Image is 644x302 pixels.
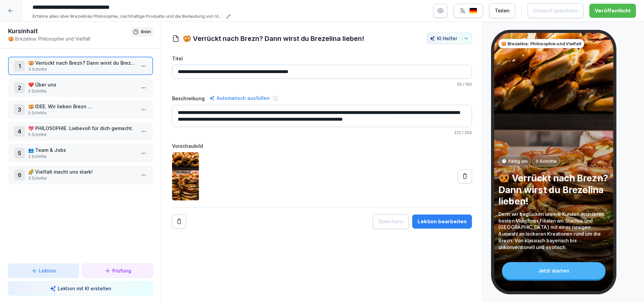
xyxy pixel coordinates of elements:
[28,168,136,175] p: 🌈 Vielfalt macht uns stark!
[28,146,136,154] p: 👥 Team & Jobs
[141,28,151,35] p: 8 min
[595,7,631,14] div: Veröffentlicht
[373,214,409,229] button: Speichern
[498,172,609,207] p: 🥨 Verrückt nach Brezn? Dann wirst du Brezelina lieben!
[589,4,636,18] button: Veröffentlicht
[469,8,477,14] img: de.svg
[183,34,364,44] h1: 🥨 Verrückt nach Brezn? Dann wirst du Brezelina lieben!
[8,27,131,35] h1: Kursinhalt
[14,170,25,180] div: 6
[8,144,153,162] div: 5👥 Team & Jobs2 Schritte
[502,262,606,279] div: Jetzt starten
[8,78,153,97] div: 2❤️ Über uns2 Schritte
[495,7,509,14] div: Teilen
[28,132,136,138] p: 5 Schritte
[112,267,131,274] p: Prüfung
[8,122,153,140] div: 4💖 PHILOSOPHIE. Liebevoll für dich gemacht.5 Schritte
[14,148,25,159] div: 5
[82,263,153,278] button: Prüfung
[454,130,461,135] span: 222
[14,61,25,71] div: 1
[28,154,136,160] p: 2 Schritte
[14,126,25,137] div: 4
[8,281,153,296] button: Lektion mit KI erstellen
[172,215,186,229] button: Remove
[172,130,472,136] p: / 250
[412,215,472,229] button: Lektion bearbeiten
[208,94,271,102] div: Automatisch ausfüllen
[39,267,56,274] p: Lektion
[28,110,136,116] p: 5 Schritte
[498,210,609,250] p: Denn wir beglücken unsere Kunden in unseren beiden Münchner Filialen am Stachus und [GEOGRAPHIC_D...
[427,33,472,44] button: KI Helfer
[8,100,153,119] div: 3🥨 IDEE. Wir lieben Brezn ...5 Schritte
[58,285,111,292] p: Lektion mit KI erstellen
[28,103,136,110] p: 🥨 IDEE. Wir lieben Brezn ...
[8,166,153,184] div: 6🌈 Vielfalt macht uns stark!3 Schritte
[28,66,136,72] p: 3 Schritte
[28,125,136,132] p: 💖 PHILOSOPHIE. Liebevoll für dich gemacht.
[172,152,199,200] img: p5sxfwglv8kq0db8t9omnz41.png
[8,263,79,278] button: Lektion
[28,175,136,181] p: 3 Schritte
[430,36,469,41] div: KI Helfer
[28,88,136,94] p: 2 Schritte
[457,82,462,87] span: 55
[508,158,528,164] p: Fällig am
[28,59,136,66] p: 🥨 Verrückt nach Brezn? Dann wirst du Brezelina lieben!
[14,104,25,115] div: 3
[14,82,25,93] div: 2
[378,218,403,225] div: Speichern
[172,142,472,149] label: Vorschaubild
[172,81,472,87] p: / 150
[28,81,136,88] p: ❤️ Über uns
[501,41,582,47] p: 🥨 Brezelina: Philosophie und Vielfalt
[172,55,472,62] label: Titel
[528,3,583,18] button: Entwurf speichern
[535,158,556,164] p: 3 Schritte
[8,57,153,75] div: 1🥨 Verrückt nach Brezn? Dann wirst du Brezelina lieben!3 Schritte
[8,35,131,42] p: 🥨 Brezelina: Philosophie und Vielfalt
[418,218,467,225] div: Lektion bearbeiten
[33,13,224,20] p: Erfahre alles über Brezelinas Philosophie, nachhaltige Produkte und die Bedeutung von Vielfalt im...
[533,7,578,14] div: Entwurf speichern
[489,3,515,18] button: Teilen
[172,95,205,102] label: Beschreibung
